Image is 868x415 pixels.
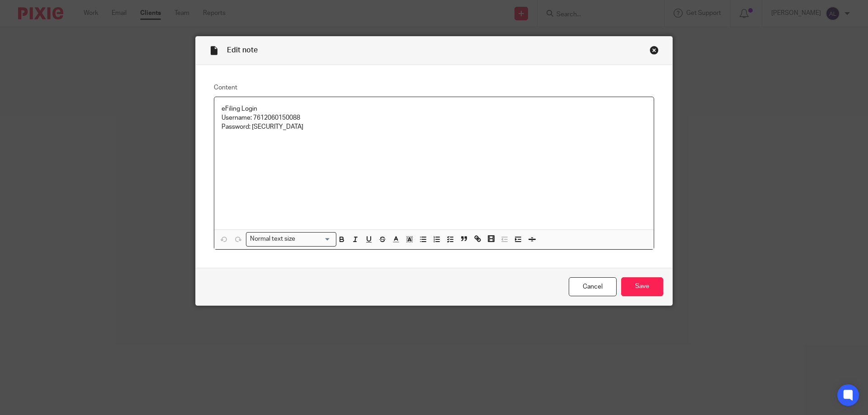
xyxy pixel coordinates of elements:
[222,122,646,131] p: Password: [SECURITY_DATA]
[569,277,617,297] a: Cancel
[248,234,297,244] span: Normal text size
[214,83,654,92] label: Content
[246,232,336,246] div: Search for option
[298,234,331,244] input: Search for option
[227,47,258,54] span: Edit note
[222,104,646,113] p: eFiling Login
[222,113,646,122] p: Username: 7612060150088
[621,277,663,297] input: Save
[650,46,659,55] div: Close this dialog window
